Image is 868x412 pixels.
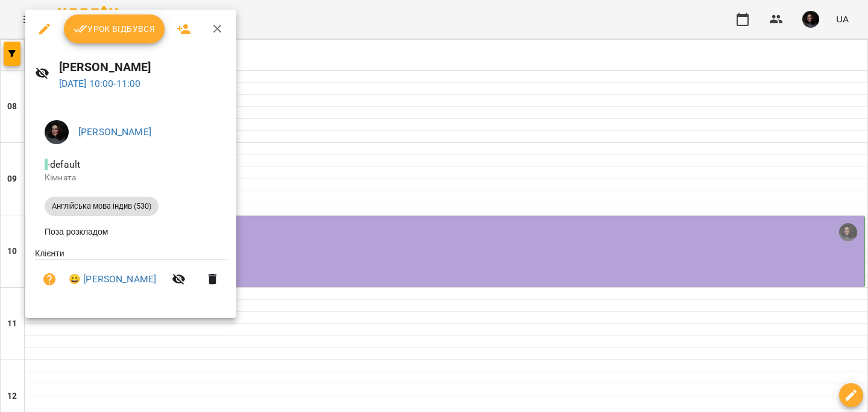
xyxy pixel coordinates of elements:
[69,272,156,287] a: 😀 [PERSON_NAME]
[45,159,83,170] span: - default
[35,221,227,242] li: Поза розкладом
[35,265,64,294] button: Візит ще не сплачено. Додати оплату?
[74,22,156,36] span: Урок відбувся
[59,78,141,89] a: [DATE] 10:00-11:00
[45,201,159,212] span: Англійська мова індив (530)
[45,120,69,144] img: 3b3145ad26fe4813cc7227c6ce1adc1c.jpg
[35,247,227,303] ul: Клієнти
[45,172,217,184] p: Кімната
[59,58,227,77] h6: [PERSON_NAME]
[78,126,151,138] a: [PERSON_NAME]
[64,14,165,43] button: Урок відбувся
